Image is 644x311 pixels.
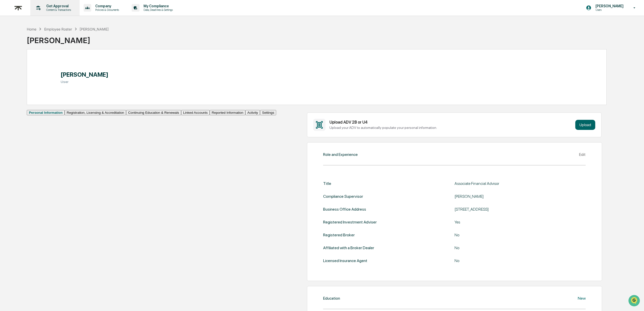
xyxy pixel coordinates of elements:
[579,152,586,157] div: Edit
[27,32,109,45] div: [PERSON_NAME]
[86,40,92,46] button: Start new chat
[42,8,74,12] p: Content & Transactions
[61,71,108,78] h1: [PERSON_NAME]
[50,86,61,89] span: Pylon
[10,64,33,69] span: Preclearance
[42,64,63,69] span: Attestations
[455,220,581,224] div: Yes
[323,152,358,157] div: Role and Experience
[323,207,366,212] div: Business Office Address
[455,258,581,263] div: No
[42,4,74,8] p: Get Approval
[575,120,595,130] button: Upload
[323,258,367,263] div: Licensed Insurance Agent
[210,110,245,115] button: Reported Information
[455,207,581,212] div: [STREET_ADDRESS]
[578,296,586,301] div: New
[35,62,65,71] a: 🗄️Attestations
[12,2,24,14] img: logo
[27,27,36,31] div: Home
[455,194,581,199] div: [PERSON_NAME]
[65,110,126,115] button: Registration, Licensing & Accreditation
[591,4,626,8] p: [PERSON_NAME]
[139,8,175,12] p: Data, Deadlines & Settings
[329,120,573,125] div: Upload ADV 2B or U4
[61,80,108,84] h3: User
[27,110,276,115] div: secondary tabs example
[5,39,14,48] img: 1746055101610-c473b297-6a78-478c-a979-82029cc54cd1
[591,8,626,12] p: Users
[27,110,64,115] button: Personal Information
[329,126,573,130] div: Upload your ADV to automatically populate your personal information.
[44,27,72,31] div: Employee Roster
[455,233,581,237] div: No
[455,181,581,186] div: Associate Financial Advisor
[628,294,641,308] iframe: Open customer support
[37,64,41,68] div: 🗄️
[323,194,363,199] div: Compliance Supervisor
[245,110,260,115] button: Activity
[3,62,35,71] a: 🖐️Preclearance
[181,110,210,115] button: Linked Accounts
[260,110,276,115] button: Settings
[5,74,9,78] div: 🔎
[126,110,181,115] button: Continuing Education & Renewals
[3,71,34,80] a: 🔎Data Lookup
[80,27,109,31] div: [PERSON_NAME]
[36,85,61,89] a: Powered byPylon
[455,245,581,250] div: No
[91,4,122,8] p: Company
[323,181,331,186] div: Title
[17,44,64,48] div: We're available if you need us!
[323,233,355,237] div: Registered Broker
[10,73,32,78] span: Data Lookup
[91,8,122,12] p: Policies & Documents
[5,11,92,19] p: How can we help?
[323,245,374,250] div: Affiliated with a Broker Dealer
[323,220,377,224] div: Registered Investment Adviser
[5,64,9,68] div: 🖐️
[17,39,83,44] div: Start new chat
[139,4,175,8] p: My Compliance
[323,296,340,301] div: Education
